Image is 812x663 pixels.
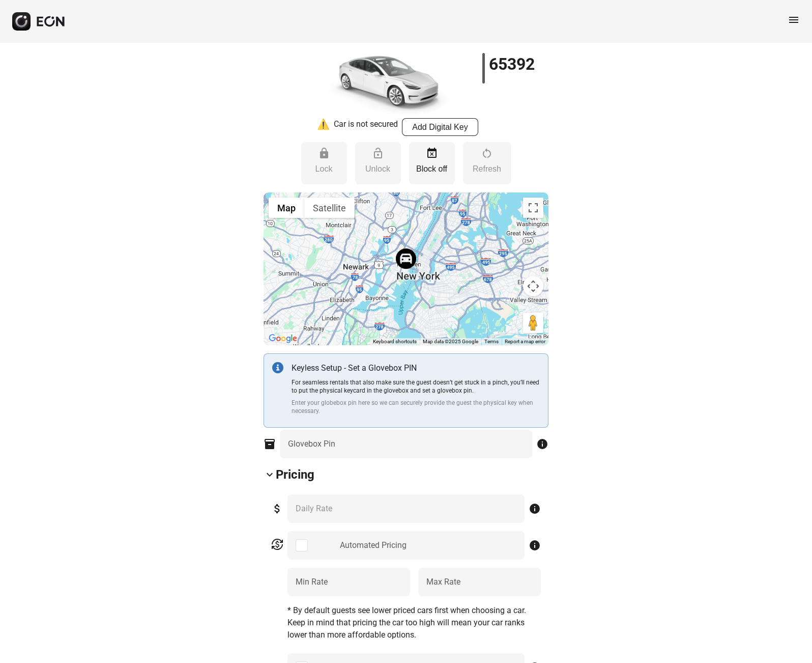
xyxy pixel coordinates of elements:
button: Block off [409,142,455,184]
a: Open this area in Google Maps (opens a new window) [266,332,300,345]
span: info [529,503,541,515]
label: Min Rate [296,576,328,588]
span: keyboard_arrow_down [264,468,276,481]
div: Car is not secured [334,118,398,136]
p: Enter your globebox pin here so we can securely provide the guest the physical key when necessary. [292,399,540,415]
p: Block off [414,163,450,175]
h2: Pricing [276,466,314,483]
span: inventory_2 [264,438,276,450]
p: For seamless rentals that also make sure the guest doesn’t get stuck in a pinch, you’ll need to p... [292,378,540,395]
div: Automated Pricing [340,539,407,551]
span: info [529,539,541,551]
img: Google [266,332,300,345]
button: Drag Pegman onto the map to open Street View [523,313,543,333]
span: currency_exchange [271,538,283,550]
button: Show satellite imagery [304,198,355,218]
span: attach_money [271,503,283,515]
label: Max Rate [426,576,460,588]
button: Map camera controls [523,276,543,296]
span: Map data ©2025 Google [423,339,478,344]
a: Terms [484,339,499,344]
p: * By default guests see lower priced cars first when choosing a car. Keep in mind that pricing th... [287,604,541,641]
div: ⚠️ [317,118,330,136]
h1: 65392 [489,58,535,70]
button: Show street map [269,198,304,218]
button: Keyboard shortcuts [373,338,417,345]
a: Report a map error [505,339,545,344]
label: Glovebox Pin [288,438,335,450]
img: info [272,362,283,373]
p: Keyless Setup - Set a Glovebox PIN [292,362,540,374]
span: menu [788,14,800,26]
span: info [536,438,548,450]
button: Add Digital Key [402,118,478,136]
span: event_busy [426,147,438,159]
img: car [312,47,454,118]
button: Toggle fullscreen view [523,198,543,218]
